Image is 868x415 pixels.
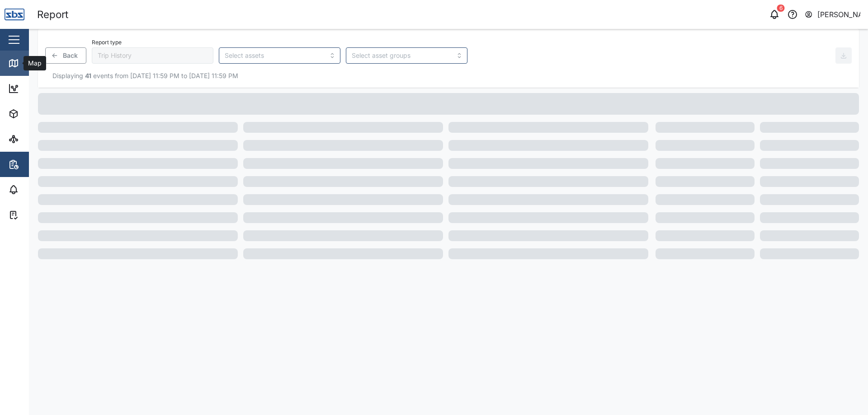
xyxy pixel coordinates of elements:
[37,7,68,23] div: Report
[777,5,785,12] div: 6
[92,39,122,46] label: Report type
[24,58,44,68] div: Map
[24,134,45,144] div: Sites
[352,52,451,59] input: Select asset groups
[24,210,48,220] div: Tasks
[24,109,52,119] div: Assets
[817,9,861,20] div: [PERSON_NAME]
[85,72,91,79] strong: 41
[225,52,324,59] input: Select assets
[24,185,52,195] div: Alarms
[5,5,24,24] img: Main Logo
[45,71,852,81] div: Displaying events from [DATE] 11:59 PM to [DATE] 11:59 PM
[24,159,54,169] div: Reports
[804,8,861,21] button: [PERSON_NAME]
[24,84,64,93] div: Dashboard
[45,47,86,64] button: Back
[63,48,78,63] span: Back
